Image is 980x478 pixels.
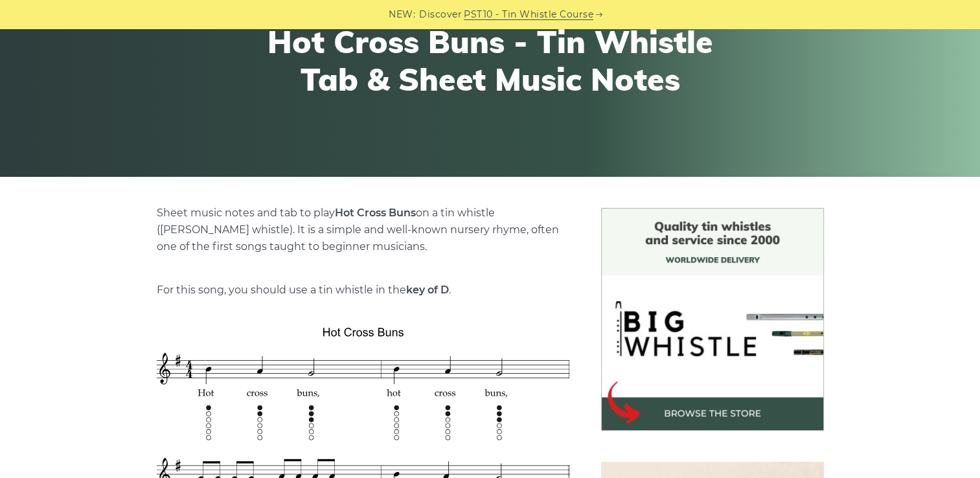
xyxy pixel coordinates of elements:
strong: key of D [406,284,449,296]
span: NEW: [389,7,415,22]
h1: Hot Cross Buns - Tin Whistle Tab & Sheet Music Notes [252,23,729,98]
span: Discover [419,7,462,22]
p: Sheet music notes and tab to play on a tin whistle ([PERSON_NAME] whistle). It is a simple and we... [157,205,570,255]
img: BigWhistle Tin Whistle Store [601,208,824,431]
a: PST10 - Tin Whistle Course [464,7,593,22]
strong: Hot Cross Buns [335,207,416,219]
p: For this song, you should use a tin whistle in the . [157,282,570,299]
